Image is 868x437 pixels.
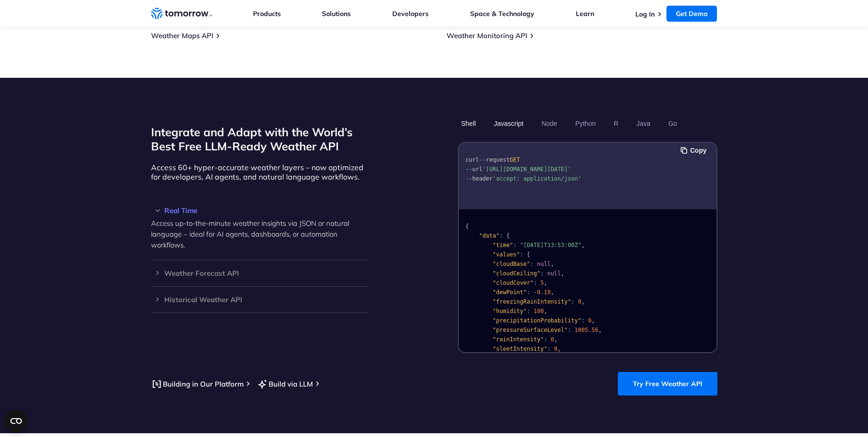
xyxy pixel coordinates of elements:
h2: Integrate and Adapt with the World’s Best Free LLM-Ready Weather API [151,125,368,153]
span: url [472,166,482,173]
span: , [557,346,561,352]
span: { [506,232,509,239]
span: "cloudCover" [492,280,533,286]
span: 0 [554,346,557,352]
span: "cloudBase" [492,261,530,267]
button: Copy [681,145,709,156]
span: , [544,308,547,314]
span: : [513,242,516,248]
span: : [520,251,523,258]
span: 0.19 [537,289,550,296]
span: null [537,261,550,267]
span: "[DATE]T13:53:00Z" [520,242,581,248]
span: 0 [588,317,591,324]
span: "pressureSurfaceLevel" [492,327,567,333]
span: "freezingRainIntensity" [492,298,571,305]
span: : [499,232,503,239]
a: Products [253,9,281,18]
h3: Historical Weather API [151,296,368,303]
span: , [581,298,584,305]
span: "precipitationProbability" [492,317,581,324]
button: Javascript [490,115,527,132]
span: -- [465,175,472,182]
span: 0 [550,336,554,343]
span: { [527,251,530,258]
span: , [554,336,557,343]
a: Home link [151,7,212,21]
button: R [610,115,622,132]
h3: Real Time [151,207,368,214]
span: "sleetIntensity" [492,346,547,352]
a: Log In [635,10,655,18]
a: Get Demo [666,6,717,22]
span: : [544,336,547,343]
span: : [533,280,537,286]
span: null [547,270,561,277]
button: Node [538,115,560,132]
span: "values" [492,251,520,258]
span: : [567,327,571,333]
span: , [550,289,554,296]
span: , [550,261,554,267]
span: 0 [578,298,581,305]
span: , [581,242,584,248]
button: Java [633,115,654,132]
span: "data" [479,232,499,239]
span: , [561,270,564,277]
span: : [527,308,530,314]
span: -- [479,157,485,163]
span: "humidity" [492,308,526,314]
span: , [591,317,595,324]
span: , [544,280,547,286]
a: Weather Monitoring API [447,31,527,40]
span: header [472,175,492,182]
span: GET [509,157,520,163]
span: curl [465,157,479,163]
a: Solutions [322,9,351,18]
p: Access 60+ hyper-accurate weather layers – now optimized for developers, AI agents, and natural l... [151,163,368,181]
span: { [465,223,469,230]
p: Access up-to-the-minute weather insights via JSON or natural language – ideal for AI agents, dash... [151,218,368,250]
a: Build via LLM [257,378,313,390]
span: 5 [540,280,543,286]
span: , [598,327,601,333]
a: Weather Maps API [151,31,213,40]
span: : [547,346,550,352]
button: Go [665,115,680,132]
a: Building in Our Platform [151,378,244,390]
h3: Weather Forecast API [151,270,368,277]
span: 1005.56 [574,327,598,333]
span: : [530,261,533,267]
span: "dewPoint" [492,289,526,296]
span: : [527,289,530,296]
span: '[URL][DOMAIN_NAME][DATE]' [482,166,571,173]
a: Space & Technology [470,9,534,18]
a: Developers [392,9,429,18]
span: - [533,289,537,296]
span: request [486,157,510,163]
a: Try Free Weather API [618,372,717,396]
span: "time" [492,242,513,248]
span: : [581,317,584,324]
span: "rainIntensity" [492,336,543,343]
button: Python [572,115,599,132]
span: -- [465,166,472,173]
button: Open CMP widget [5,410,27,432]
span: : [571,298,574,305]
span: 100 [533,308,544,314]
a: Learn [576,9,594,18]
span: "cloudCeiling" [492,270,540,277]
span: : [540,270,543,277]
button: Shell [458,115,479,132]
span: 'accept: application/json' [492,175,581,182]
